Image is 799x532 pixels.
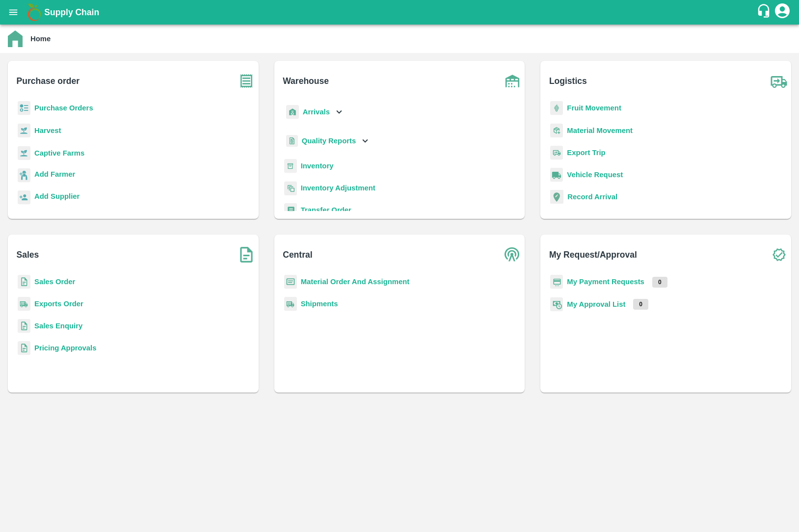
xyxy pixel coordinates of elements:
[567,171,623,179] a: Vehicle Request
[34,104,93,112] a: Purchase Orders
[773,2,791,23] div: account of current user
[286,135,298,147] img: qualityReport
[2,1,25,24] button: open drawer
[301,206,351,214] a: Transfer Order
[44,5,756,19] a: Supply Chain
[18,297,30,311] img: shipments
[18,168,30,183] img: farmer
[633,299,648,310] p: 0
[18,319,30,333] img: sales
[283,248,312,262] b: Central
[30,35,51,43] b: Home
[8,30,23,47] img: home
[301,184,375,192] a: Inventory Adjustment
[286,105,299,119] img: whArrival
[34,170,75,178] b: Add Farmer
[34,169,75,182] a: Add Farmer
[301,278,410,286] a: Material Order And Assignment
[283,74,329,88] b: Warehouse
[500,242,525,267] img: central
[284,101,345,123] div: Arrivals
[234,69,259,93] img: purchase
[567,193,617,201] a: Record Arrival
[34,192,80,200] b: Add Supplier
[550,190,563,204] img: recordArrival
[550,101,563,115] img: fruit
[756,3,773,21] div: customer-support
[567,300,625,308] a: My Approval List
[550,275,563,289] img: payment
[549,248,637,262] b: My Request/Approval
[34,322,82,330] a: Sales Enquiry
[301,300,338,308] a: Shipments
[567,127,633,134] a: Material Movement
[567,149,605,157] a: Export Trip
[44,7,99,17] b: Supply Chain
[34,191,80,204] a: Add Supplier
[550,146,563,160] img: delivery
[284,275,297,289] img: centralMaterial
[284,297,297,311] img: shipments
[767,242,791,267] img: check
[550,123,563,138] img: material
[34,278,75,286] a: Sales Order
[25,2,44,22] img: logo
[18,101,30,115] img: reciept
[284,131,371,151] div: Quality Reports
[18,123,30,138] img: harvest
[652,277,667,288] p: 0
[550,168,563,182] img: vehicle
[767,69,791,93] img: truck
[567,104,621,112] a: Fruit Movement
[17,248,39,262] b: Sales
[550,297,563,312] img: approval
[234,242,259,267] img: soSales
[567,278,644,286] a: My Payment Requests
[18,190,30,205] img: supplier
[302,137,356,145] b: Quality Reports
[301,162,334,170] a: Inventory
[18,146,30,160] img: harvest
[284,203,297,217] img: whTransfer
[549,74,587,88] b: Logistics
[17,74,80,88] b: Purchase order
[284,181,297,195] img: inventory
[34,300,83,308] a: Exports Order
[18,275,30,289] img: sales
[500,69,525,93] img: warehouse
[34,127,61,134] a: Harvest
[284,159,297,173] img: whInventory
[34,149,84,157] a: Captive Farms
[303,108,330,116] b: Arrivals
[18,341,30,355] img: sales
[34,344,96,352] a: Pricing Approvals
